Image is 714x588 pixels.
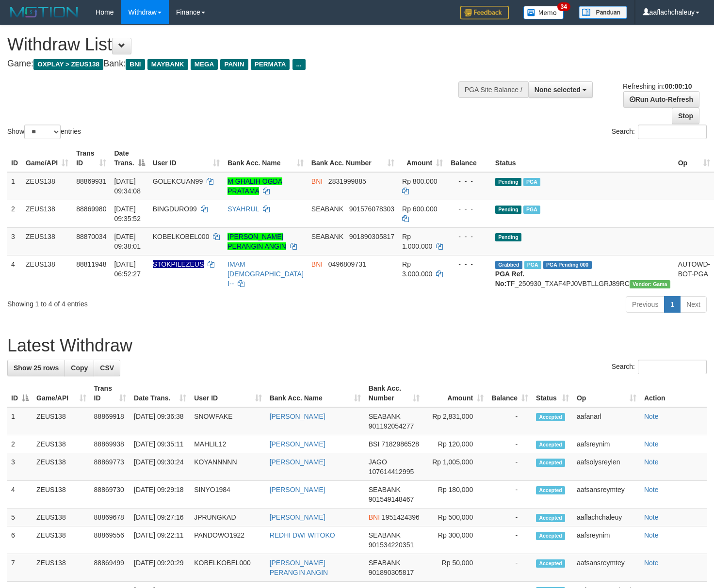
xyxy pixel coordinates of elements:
span: Marked by aafsreyleap [524,261,541,269]
a: Next [680,296,707,313]
div: - - - [451,232,487,241]
td: [DATE] 09:30:24 [130,453,190,481]
a: [PERSON_NAME] [270,413,325,420]
td: 4 [7,255,22,292]
a: [PERSON_NAME] [270,513,325,521]
span: PERMATA [251,59,290,70]
a: SYAHRUL [227,205,259,213]
th: ID [7,144,22,172]
span: BNI [369,513,380,521]
span: SEABANK [369,559,401,567]
div: - - - [451,176,487,186]
td: aafsansreymtey [573,554,640,582]
td: 2 [7,200,22,227]
span: 88869931 [76,177,106,185]
td: Rp 1,005,000 [423,453,487,481]
th: Bank Acc. Number: activate to sort column ascending [308,144,398,172]
img: MOTION_logo.png [7,5,81,19]
a: Note [644,531,659,539]
strong: 00:00:10 [665,82,692,90]
div: - - - [451,204,487,214]
a: Show 25 rows [7,360,65,376]
td: - [487,435,532,453]
td: [DATE] 09:36:38 [130,407,190,435]
a: Stop [672,108,699,124]
td: aafsreynim [573,435,640,453]
td: Rp 50,000 [423,554,487,582]
span: [DATE] 09:34:08 [114,177,141,195]
span: Copy 901192054277 to clipboard [369,422,414,430]
td: KOYANNNNN [190,453,265,481]
a: [PERSON_NAME] [270,440,325,448]
span: BNI [311,177,323,185]
div: - - - [451,259,487,269]
span: Rp 800.000 [402,177,437,185]
td: - [487,554,532,582]
th: ID: activate to sort column descending [7,380,32,407]
th: Bank Acc. Name: activate to sort column ascending [266,380,365,407]
span: [DATE] 09:35:52 [114,205,141,222]
td: Rp 120,000 [423,435,487,453]
td: TF_250930_TXAF4PJ0VBTLLGRJ89RC [491,255,674,292]
a: Previous [626,296,665,313]
th: Trans ID: activate to sort column ascending [72,144,110,172]
span: Copy 901890305817 to clipboard [369,569,414,576]
a: CSV [94,360,120,376]
span: Copy 901549148467 to clipboard [369,495,414,503]
td: - [487,453,532,481]
th: Date Trans.: activate to sort column descending [110,144,148,172]
a: REDHI DWI WITOKO [270,531,335,539]
span: Copy 901890305817 to clipboard [349,233,394,240]
a: Run Auto-Refresh [623,91,699,108]
span: MEGA [191,59,218,70]
h4: Game: Bank: [7,59,466,69]
td: 2 [7,435,32,453]
td: [DATE] 09:22:11 [130,526,190,554]
td: aafsansreymtey [573,481,640,509]
td: 88869499 [90,554,130,582]
label: Search: [612,125,707,139]
td: ZEUS138 [22,172,72,200]
span: Accepted [536,459,565,467]
th: Amount: activate to sort column ascending [423,380,487,407]
td: - [487,407,532,435]
span: Vendor URL: https://trx31.1velocity.biz [630,280,670,288]
th: User ID: activate to sort column ascending [190,380,265,407]
span: BINGDURO99 [153,205,197,213]
td: [DATE] 09:35:11 [130,435,190,453]
span: Copy 0496809731 to clipboard [328,260,366,268]
th: Amount: activate to sort column ascending [398,144,447,172]
span: Copy [71,364,88,372]
td: KOBELKOBEL000 [190,554,265,582]
span: Accepted [536,486,565,494]
td: ZEUS138 [32,509,90,526]
a: [PERSON_NAME] PERANGIN ANGIN [227,233,286,250]
a: [PERSON_NAME] [270,458,325,466]
span: Copy 901534220351 to clipboard [369,541,414,549]
a: M GHALIH OGDA PRATAMA [227,177,282,195]
span: 88870034 [76,233,106,240]
button: None selected [528,81,593,98]
input: Search: [638,360,707,374]
td: aafanarl [573,407,640,435]
span: PANIN [220,59,248,70]
a: Note [644,486,659,493]
th: Status: activate to sort column ascending [532,380,573,407]
td: Rp 300,000 [423,526,487,554]
span: Copy 1951424396 to clipboard [382,513,420,521]
td: ZEUS138 [22,227,72,255]
a: Note [644,413,659,420]
th: Game/API: activate to sort column ascending [22,144,72,172]
span: Grabbed [495,261,522,269]
td: aaflachchaleuy [573,509,640,526]
span: MAYBANK [147,59,188,70]
span: Rp 3.000.000 [402,260,432,278]
select: Showentries [24,125,61,139]
span: BNI [311,260,323,268]
td: 1 [7,172,22,200]
span: SEABANK [369,413,401,420]
th: Balance [447,144,491,172]
span: Pending [495,206,521,214]
td: 88869730 [90,481,130,509]
span: Copy 901576078303 to clipboard [349,205,394,213]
